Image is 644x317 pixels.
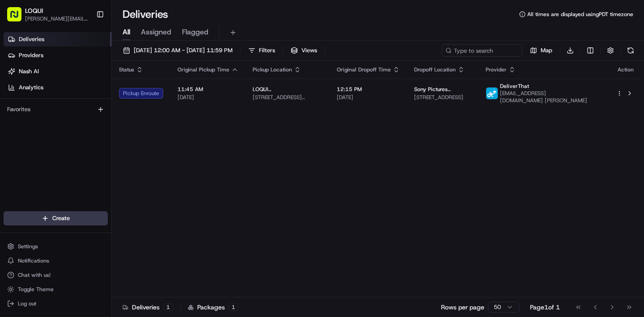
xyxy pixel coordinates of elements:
span: Sony Pictures Animation [414,86,471,93]
button: LOQUI [25,6,43,15]
button: LOQUI[PERSON_NAME][EMAIL_ADDRESS][DOMAIN_NAME] [4,4,93,25]
button: Settings [4,240,108,253]
span: Original Pickup Time [178,66,229,73]
button: [PERSON_NAME][EMAIL_ADDRESS][DOMAIN_NAME] [25,15,89,22]
button: Views [287,44,321,57]
span: All times are displayed using PDT timezone [527,11,633,18]
span: Log out [18,300,36,307]
span: Notifications [18,257,49,264]
div: 1 [229,303,238,311]
span: Status [119,66,134,73]
div: Packages [188,303,238,312]
span: All [123,27,130,38]
span: Provider [486,66,507,73]
span: Flagged [182,27,208,38]
span: [STREET_ADDRESS] [414,94,471,101]
button: Refresh [624,44,637,57]
a: Providers [4,48,111,63]
span: Views [301,46,317,54]
span: [DATE] [178,94,238,101]
span: Original Dropoff Time [337,66,391,73]
span: Assigned [141,27,171,38]
span: LOQUI [GEOGRAPHIC_DATA] [253,86,322,93]
span: Pickup Location [253,66,292,73]
span: 12:15 PM [337,86,400,93]
a: Deliveries [4,32,111,46]
span: Toggle Theme [18,286,54,293]
button: Toggle Theme [4,283,108,296]
div: Action [616,66,635,73]
span: Dropoff Location [414,66,456,73]
div: 1 [163,303,173,311]
h1: Deliveries [123,7,168,21]
div: Page 1 of 1 [530,303,560,312]
div: Deliveries [123,303,173,312]
button: Log out [4,297,108,310]
span: Settings [18,243,38,250]
button: Filters [244,44,279,57]
span: Chat with us! [18,271,51,279]
span: [DATE] 12:00 AM - [DATE] 11:59 PM [134,46,233,54]
input: Type to search [442,44,522,57]
div: Favorites [4,102,108,117]
img: profile_deliverthat_partner.png [486,88,498,99]
button: [DATE] 12:00 AM - [DATE] 11:59 PM [119,44,237,57]
span: 11:45 AM [178,86,238,93]
span: [DATE] [337,94,400,101]
a: Analytics [4,80,111,95]
button: Create [4,211,108,225]
span: Analytics [19,83,43,92]
a: Nash AI [4,64,111,79]
span: Nash AI [19,67,39,75]
span: Create [52,214,70,222]
button: Chat with us! [4,269,108,281]
button: Notifications [4,254,108,267]
span: Filters [259,46,275,54]
span: Deliveries [19,35,44,43]
span: Map [541,46,552,54]
span: [EMAIL_ADDRESS][DOMAIN_NAME] [PERSON_NAME] [500,90,602,104]
span: [STREET_ADDRESS][US_STATE] [253,94,322,101]
span: DeliverThat [500,83,529,90]
p: Rows per page [441,303,484,312]
span: Providers [19,51,43,59]
button: Map [526,44,556,57]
